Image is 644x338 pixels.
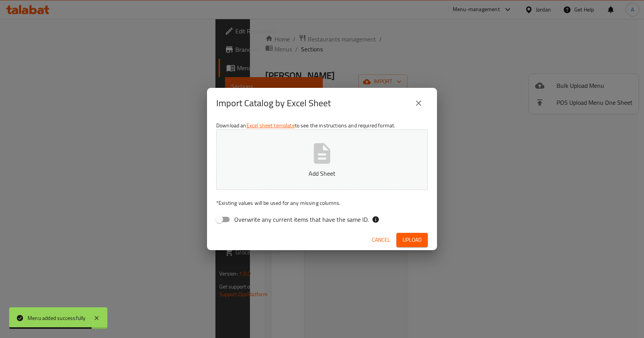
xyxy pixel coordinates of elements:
[216,97,331,109] h2: Import Catalog by Excel Sheet
[28,314,86,322] div: Menu added successfully
[372,235,390,245] span: Cancel
[402,235,422,245] span: Upload
[246,120,295,130] a: Excel sheet template
[207,119,437,230] div: Download an to see the instructions and required format.
[228,169,416,178] p: Add Sheet
[372,216,379,223] svg: If the overwrite option isn't selected, then the items that match an existing ID will be ignored ...
[216,129,428,190] button: Add Sheet
[369,233,393,247] button: Cancel
[216,199,428,207] p: Existing values will be used for any missing columns.
[409,94,428,112] button: close
[396,233,428,247] button: Upload
[234,215,369,224] span: Overwrite any current items that have the same ID.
